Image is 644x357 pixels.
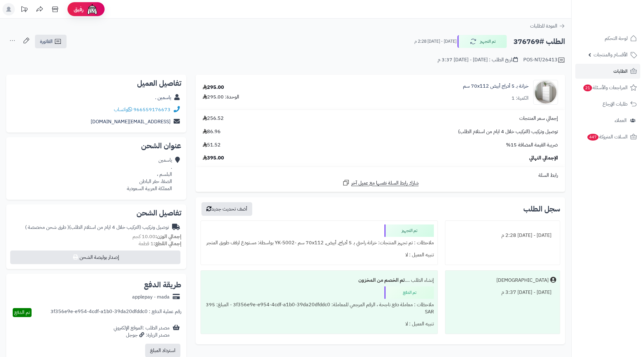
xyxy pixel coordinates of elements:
button: أضف تحديث جديد [201,202,252,216]
div: [DATE] - [DATE] 3:37 م [449,286,556,298]
a: المراجعات والأسئلة21 [575,80,640,95]
b: تم الخصم من المخزون [358,276,405,284]
span: العودة للطلبات [530,22,557,30]
a: واتساب [114,106,132,113]
div: مصدر الزيارة: جوجل [114,332,170,339]
span: 21 [583,85,592,91]
a: الفاتورة [35,35,67,48]
span: توصيل وتركيب (التركيب خلال 4 ايام من استلام الطلب) [458,128,558,135]
div: مصدر الطلب :الموقع الإلكتروني [114,324,170,339]
div: الكمية: 1 [512,95,529,102]
span: ضريبة القيمة المضافة 15% [506,141,558,149]
div: تنبيه العميل : لا [205,318,434,330]
div: 295.00 [203,84,224,91]
h2: عنوان الشحن [11,142,181,150]
div: تنبيه العميل : لا [205,249,434,261]
span: الإجمالي النهائي [529,155,558,162]
span: 395.00 [203,155,224,162]
h2: تفاصيل الشحن [11,209,181,217]
span: 447 [587,134,599,141]
div: إنشاء الطلب .... [205,274,434,286]
span: المراجعات والأسئلة [583,83,628,92]
a: لوحة التحكم [575,31,640,46]
span: ( طرق شحن مخصصة ) [25,224,69,231]
small: 1 قطعة [139,240,181,247]
div: تاريخ الطلب : [DATE] - [DATE] 3:37 م [438,56,518,63]
strong: إجمالي الوزن: [155,233,181,240]
span: شارك رابط السلة نفسها مع عميل آخر [351,180,419,187]
h2: طريقة الدفع [144,281,181,289]
h2: تفاصيل العميل [11,80,181,87]
span: 256.52 [203,115,224,122]
a: خزانة بـ 5 أدراج أبيض ‎70x112 سم‏ [463,83,529,90]
span: إجمالي سعر المنتجات [519,115,558,122]
div: ملاحظات : معاملة دفع ناجحة ، الرقم المرجعي للمعاملة: 3f356e9e-e954-4cdf-a1b0-39da20dfddc0 - المبل... [205,299,434,318]
a: ياسمين . [155,94,171,101]
a: السلات المتروكة447 [575,129,640,144]
span: العملاء [615,116,627,125]
a: العملاء [575,113,640,128]
div: [DEMOGRAPHIC_DATA] [496,277,549,284]
span: الطلبات [613,67,628,76]
strong: إجمالي القطع: [153,240,181,247]
div: POS-NT/26413 [523,56,565,64]
span: الفاتورة [40,38,53,45]
div: رابط السلة [198,172,563,179]
div: applepay - mada [132,294,170,301]
div: الوحدة: 295.00 [203,94,239,101]
a: تحديثات المنصة [16,3,32,17]
span: رفيق [74,6,84,13]
div: ملاحظات : تم تجهيز المنتجات: خزانة راحتي بـ 5 أدراج, أبيض, ‎70x112 سم‏ -YK-5002 بواسطة: مستودع ار... [205,237,434,249]
small: 10.00 كجم [132,233,181,240]
small: [DATE] - [DATE] 2:28 م [414,38,456,45]
a: شارك رابط السلة نفسها مع عميل آخر [342,179,419,187]
span: السلات المتروكة [587,133,628,141]
span: طلبات الإرجاع [603,100,628,108]
div: ياسمين . البلسم ، الصفا، حفر الباطن المملكة العربية السعودية [127,157,172,192]
a: [EMAIL_ADDRESS][DOMAIN_NAME] [91,118,171,125]
span: 86.96 [203,128,221,135]
button: تم التجهيز [457,35,507,48]
div: [DATE] - [DATE] 2:28 م [449,229,556,242]
span: 51.52 [203,141,221,149]
div: تم الدفع [384,286,434,299]
a: الطلبات [575,64,640,79]
h3: سجل الطلب [523,205,560,213]
a: العودة للطلبات [530,22,565,30]
span: لوحة التحكم [605,34,628,43]
img: 1747726680-1724661648237-1702540482953-8486464545656-90x90.jpg [534,80,558,105]
a: طلبات الإرجاع [575,97,640,111]
img: ai-face.png [86,3,98,15]
span: تم الدفع [14,309,30,316]
button: إصدار بوليصة الشحن [10,250,180,264]
div: تم التجهيز [384,224,434,237]
span: الأقسام والمنتجات [594,50,628,59]
a: 966559176673 [133,106,171,113]
div: توصيل وتركيب (التركيب خلال 4 ايام من استلام الطلب) [25,224,169,231]
h2: الطلب #376769 [513,35,565,48]
div: رقم عملية الدفع : 3f356e9e-e954-4cdf-a1b0-39da20dfddc0 [50,308,181,317]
